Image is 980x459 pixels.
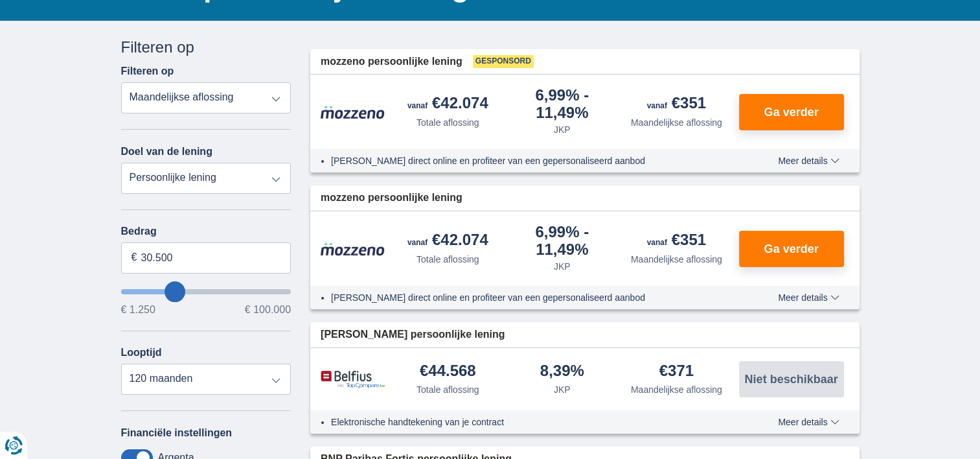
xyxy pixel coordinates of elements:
[768,292,849,303] button: Meer details
[131,250,137,265] span: €
[778,156,839,165] span: Meer details
[768,156,849,166] button: Meer details
[321,327,505,342] span: [PERSON_NAME] persoonlijke lening
[764,106,818,118] span: Ga verder
[407,232,488,250] div: €42.074
[764,243,818,255] span: Ga verder
[631,253,722,266] div: Maandelijkse aflossing
[121,289,291,294] input: wantToBorrow
[739,94,844,130] button: Ga verder
[245,305,291,315] span: € 100.000
[554,260,571,273] div: JKP
[321,370,385,389] img: product.pl.alt Belfius
[121,305,155,315] span: € 1.250
[778,418,839,427] span: Meer details
[121,347,162,359] label: Looptijd
[321,191,462,206] span: mozzeno persoonlijke lening
[647,232,706,250] div: €351
[768,417,849,427] button: Meer details
[121,65,174,77] label: Filteren op
[631,116,722,129] div: Maandelijkse aflossing
[407,95,488,113] div: €42.074
[121,36,291,58] div: Filteren op
[121,427,233,439] label: Financiële instellingen
[321,242,385,256] img: product.pl.alt Mozzeno
[510,88,615,121] div: 6,99%
[121,146,212,158] label: Doel van de lening
[554,383,571,396] div: JKP
[631,383,722,396] div: Maandelijkse aflossing
[473,55,534,68] span: Gesponsord
[739,231,844,267] button: Ga verder
[540,363,584,381] div: 8,39%
[554,123,571,136] div: JKP
[121,226,291,237] label: Bedrag
[416,116,479,129] div: Totale aflossing
[331,154,731,167] li: [PERSON_NAME] direct online en profiteer van een gepersonaliseerd aanbod
[321,54,462,69] span: mozzeno persoonlijke lening
[331,416,731,429] li: Elektronische handtekening van je contract
[778,293,839,302] span: Meer details
[416,383,479,396] div: Totale aflossing
[744,373,838,385] span: Niet beschikbaar
[420,363,476,381] div: €44.568
[331,291,731,304] li: [PERSON_NAME] direct online en profiteer van een gepersonaliseerd aanbod
[739,361,844,397] button: Niet beschikbaar
[510,224,615,257] div: 6,99%
[416,253,479,266] div: Totale aflossing
[647,95,706,113] div: €351
[321,105,385,119] img: product.pl.alt Mozzeno
[659,363,694,381] div: €371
